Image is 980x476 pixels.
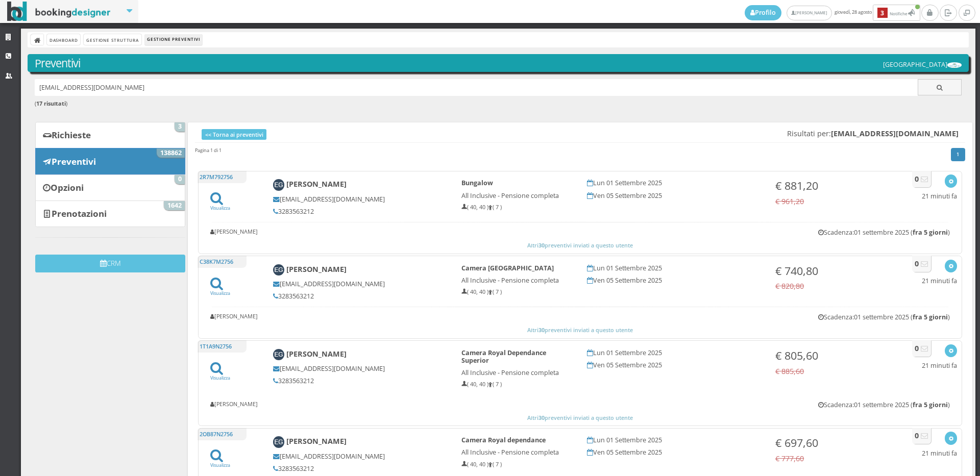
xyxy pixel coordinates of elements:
[775,454,887,463] h4: € 777,60
[273,280,448,288] h5: [EMAIL_ADDRESS][DOMAIN_NAME]
[35,201,185,227] a: Prenotazioni 1642
[273,377,448,385] h5: 3283563212
[461,369,573,377] h5: All Inclusive - Pensione completa
[35,57,962,70] h3: Preventivi
[915,431,919,440] b: 0
[461,192,573,199] h5: All Inclusive - Pensione completa
[587,179,762,187] h5: Lun 01 Settembre 2025
[951,148,966,161] a: 1
[35,148,185,174] a: Preventivi 138862
[210,401,258,408] h6: [PERSON_NAME]
[273,349,285,361] img: Erica Garda
[52,208,107,219] b: Prenotazioni
[913,313,948,321] b: fra 5 giorni
[35,255,185,272] button: CRM
[461,348,546,365] b: Camera Royal Dependance Superior
[461,264,554,272] b: Camera [GEOGRAPHIC_DATA]
[818,313,950,321] h5: Scadenza:
[947,62,962,68] img: ea773b7e7d3611ed9c9d0608f5526cb6.png
[203,241,957,250] button: Altri30preventivi inviati a questo utente
[854,313,950,321] span: 01 settembre 2025 ( )
[775,197,887,206] h4: € 961,20
[915,259,919,268] b: 0
[175,175,185,184] span: 0
[84,34,141,45] a: Gestione Struttura
[775,349,887,362] h3: € 805,60
[195,147,222,154] h45: Pagina 1 di 1
[175,122,185,132] span: 3
[52,156,96,167] b: Preventivi
[210,229,258,235] h6: [PERSON_NAME]
[286,349,347,359] b: [PERSON_NAME]
[273,179,285,191] img: Erica Garda
[538,414,545,421] b: 30
[210,198,230,211] a: Visualizza
[587,361,762,369] h5: Ven 05 Settembre 2025
[210,368,230,381] a: Visualizza
[51,182,84,193] b: Opzioni
[461,381,573,388] h6: ( 40, 40 ) ( 7 )
[273,436,285,448] img: Erica Garda
[273,453,448,460] h5: [EMAIL_ADDRESS][DOMAIN_NAME]
[36,99,66,107] b: 17 risultati
[922,277,957,285] h5: 21 minuti fa
[202,129,266,140] a: << Torna ai preventivi
[831,129,959,138] b: [EMAIL_ADDRESS][DOMAIN_NAME]
[883,61,962,68] h5: [GEOGRAPHIC_DATA]
[203,413,957,422] button: Altri30preventivi inviati a questo utente
[286,264,347,274] b: [PERSON_NAME]
[286,180,347,189] b: [PERSON_NAME]
[854,400,950,409] span: 01 settembre 2025 ( )
[538,326,545,334] b: 30
[210,283,230,296] a: Visualizza
[922,449,957,457] h5: 21 minuti fa
[286,436,347,446] b: [PERSON_NAME]
[787,129,959,138] span: Risultati per:
[35,174,185,201] a: Opzioni 0
[273,264,285,276] img: Erica Garda
[273,195,448,203] h5: [EMAIL_ADDRESS][DOMAIN_NAME]
[587,349,762,357] h5: Lun 01 Settembre 2025
[877,8,888,18] b: 3
[273,465,448,472] h5: 3283563212
[775,282,887,290] h4: € 820,80
[35,79,918,96] input: Ricerca cliente - (inserisci il codice, il nome, il cognome, il numero di telefono o la mail)
[922,192,957,200] h5: 21 minuti fa
[35,122,185,148] a: Richieste 3
[587,277,762,284] h5: Ven 05 Settembre 2025
[587,264,762,272] h5: Lun 01 Settembre 2025
[775,367,887,375] h4: € 885,60
[461,436,546,444] b: Camera Royal dependance
[538,241,545,249] b: 30
[164,201,185,210] span: 1642
[854,228,950,237] span: 01 settembre 2025 ( )
[35,101,962,107] h6: ( )
[775,436,887,449] h3: € 697,60
[198,428,247,440] h5: 2OB87N2756
[915,343,919,353] b: 0
[210,455,230,468] a: Visualizza
[913,400,948,409] b: fra 5 giorni
[461,179,493,187] b: Bungalow
[587,192,762,199] h5: Ven 05 Settembre 2025
[818,401,950,409] h5: Scadenza:
[913,228,948,237] b: fra 5 giorni
[461,277,573,284] h5: All Inclusive - Pensione completa
[198,171,247,183] h5: 2R7M792756
[461,289,573,295] h6: ( 40, 40 ) ( 7 )
[461,448,573,456] h5: All Inclusive - Pensione completa
[461,461,573,468] h6: ( 40, 40 ) ( 7 )
[52,129,91,141] b: Richieste
[873,5,920,21] button: 3Notifiche
[775,179,887,192] h3: € 881,20
[461,204,573,211] h6: ( 40, 40 ) ( 7 )
[157,148,185,158] span: 138862
[198,340,247,353] h5: 1T1A9N2756
[210,313,258,320] h6: [PERSON_NAME]
[198,256,247,268] h5: C38K7M2756
[145,34,202,45] li: Gestione Preventivi
[47,34,80,45] a: Dashboard
[775,264,887,278] h3: € 740,80
[273,365,448,372] h5: [EMAIL_ADDRESS][DOMAIN_NAME]
[745,5,781,20] a: Profilo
